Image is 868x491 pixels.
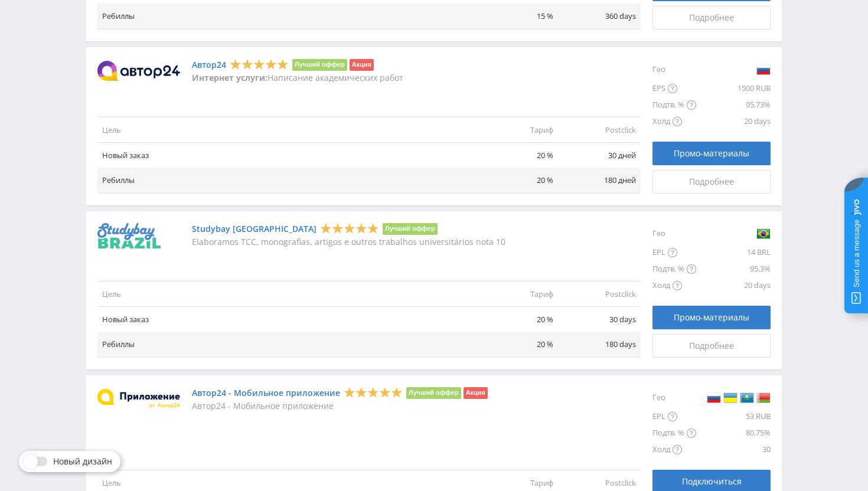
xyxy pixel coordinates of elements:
td: 20 % [475,307,558,332]
td: Цель [97,117,475,143]
a: Подробнее [652,170,771,194]
span: Промо-материалы [674,149,749,158]
div: Подтв. % [652,261,696,277]
td: Postclick [558,281,641,307]
li: Лучший оффер [383,223,438,235]
div: 1500 RUB [696,80,771,97]
div: 20 days [696,277,771,294]
div: 30 [696,441,771,458]
li: Акция [464,387,488,399]
div: Подтв. % [652,97,696,113]
div: Холд [652,113,696,130]
div: Холд [652,277,696,294]
div: 95.3% [696,261,771,277]
div: 5 Stars [230,58,289,70]
div: Подтв. % [652,425,696,441]
td: 30 days [558,307,641,332]
td: Ребиллы [97,332,475,357]
a: Промо-материалы [652,142,771,165]
td: 180 дней [558,168,641,193]
div: Холд [652,441,696,458]
a: Подробнее [652,6,771,30]
td: Postclick [558,117,641,143]
td: Ребиллы [97,4,475,29]
td: Новый заказ [97,143,475,168]
a: Промо-материалы [652,306,771,329]
td: Новый заказ [97,307,475,332]
span: Подробнее [689,177,734,186]
li: Лучший оффер [292,59,347,71]
p: Elaboramos TCC, monografias, artigos e outros trabalhos universitários nota 10 [192,237,505,247]
div: 14 BRL [696,244,771,261]
div: EPL [652,244,696,261]
td: Ребиллы [97,168,475,193]
td: 20 % [475,332,558,357]
div: Гео [652,223,696,244]
a: Подробнее [652,334,771,358]
td: Тариф [475,281,558,307]
img: Studybay Brazil [97,223,161,248]
div: 5 Stars [320,222,379,234]
a: Автор24 - Мобильное приложение [192,388,340,398]
div: EPS [652,80,696,97]
td: Цель [97,281,475,307]
strong: Интернет услуги: [192,72,267,83]
span: Подключиться [682,477,742,486]
span: Подробнее [689,341,734,351]
span: Подробнее [689,13,734,22]
a: Автор24 [192,60,226,70]
div: 5 Stars [344,386,403,398]
li: Акция [350,59,374,71]
span: Промо-материалы [674,313,749,322]
div: 80.75% [696,425,771,441]
li: Лучший оффер [406,387,461,399]
span: Новый дизайн [53,457,112,466]
div: Гео [652,387,696,408]
div: 95.73% [696,97,771,113]
img: Автор24 [97,61,180,81]
div: 20 days [696,113,771,130]
div: EPL [652,408,696,425]
a: Studybay [GEOGRAPHIC_DATA] [192,224,316,234]
td: Тариф [475,117,558,143]
div: Гео [652,59,696,80]
td: 360 days [558,4,641,29]
p: Автор24 - Мобильное приложение [192,401,488,411]
td: 180 days [558,332,641,357]
img: Автор24 - Мобильное приложение [97,389,180,408]
p: Написание академических работ [192,73,403,83]
td: 15 % [475,4,558,29]
div: 53 RUB [696,408,771,425]
td: 20 % [475,143,558,168]
td: 20 % [475,168,558,193]
td: 30 дней [558,143,641,168]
